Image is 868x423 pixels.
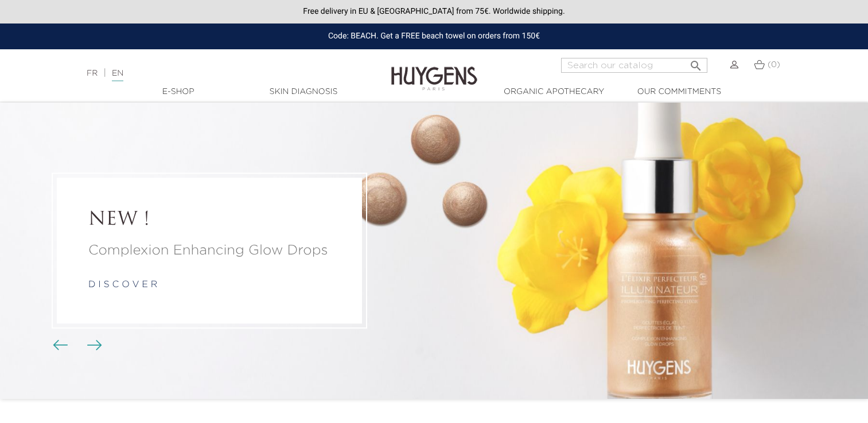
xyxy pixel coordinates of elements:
[81,66,353,80] div: |
[561,58,707,73] input: Search
[88,240,330,261] a: Complexion Enhancing Glow Drops
[121,86,236,98] a: E-Shop
[622,86,737,98] a: Our commitments
[497,86,612,98] a: Organic Apothecary
[57,337,95,354] div: Carousel buttons
[689,56,703,69] i: 
[112,69,123,81] a: EN
[88,210,330,232] a: NEW !
[246,86,361,98] a: Skin Diagnosis
[391,48,477,92] img: Huygens
[686,54,706,70] button: 
[88,280,157,289] a: d i s c o v e r
[768,61,780,69] span: (0)
[87,69,98,77] a: FR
